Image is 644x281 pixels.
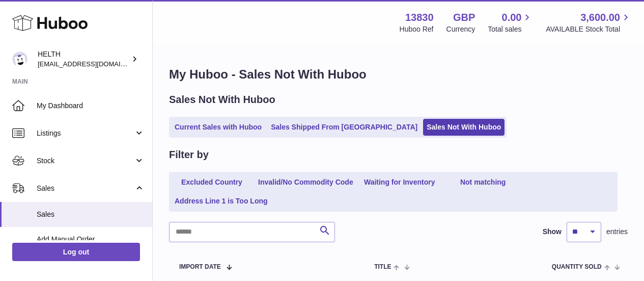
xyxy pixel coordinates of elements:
[502,11,522,24] span: 0.00
[488,24,533,34] span: Total sales
[255,174,357,191] a: Invalid/No Commodity Code
[400,24,434,34] div: Huboo Ref
[37,184,134,193] span: Sales
[374,264,391,270] span: Title
[12,52,27,67] img: internalAdmin-13830@internal.huboo.com
[543,227,562,237] label: Show
[37,235,145,244] span: Add Manual Order
[405,11,434,24] strong: 13830
[267,119,421,136] a: Sales Shipped From [GEOGRAPHIC_DATA]
[453,11,475,24] strong: GBP
[442,174,524,191] a: Not matching
[552,264,602,270] span: Quantity Sold
[179,264,221,270] span: Import date
[446,24,475,34] div: Currency
[38,49,129,69] div: HELTH
[546,11,632,34] a: 3,600.00 AVAILABLE Stock Total
[37,156,134,166] span: Stock
[37,101,145,111] span: My Dashboard
[37,210,145,219] span: Sales
[423,119,505,136] a: Sales Not With Huboo
[606,227,628,237] span: entries
[169,148,209,162] h2: Filter by
[12,243,140,261] a: Log out
[171,119,265,136] a: Current Sales with Huboo
[169,93,275,107] h2: Sales Not With Huboo
[171,193,271,210] a: Address Line 1 is Too Long
[546,24,632,34] span: AVAILABLE Stock Total
[171,174,253,191] a: Excluded Country
[488,11,533,34] a: 0.00 Total sales
[38,60,150,68] span: [EMAIL_ADDRESS][DOMAIN_NAME]
[37,129,134,138] span: Listings
[359,174,440,191] a: Waiting for Inventory
[580,11,620,24] span: 3,600.00
[169,66,628,83] h1: My Huboo - Sales Not With Huboo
